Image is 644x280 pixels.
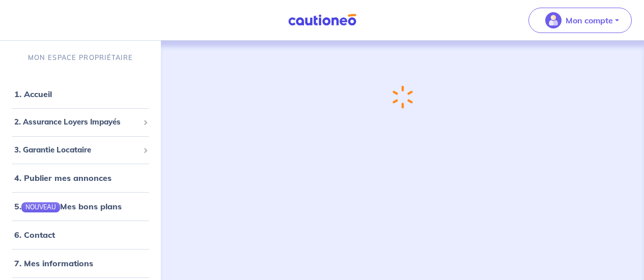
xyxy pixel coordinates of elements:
button: illu_account_valid_menu.svgMon compte [528,8,632,33]
img: loading-spinner [392,85,412,109]
div: 6. Contact [4,225,157,245]
p: MON ESPACE PROPRIÉTAIRE [28,53,133,63]
div: 1. Accueil [4,84,157,104]
img: Cautioneo [284,14,360,26]
span: 2. Assurance Loyers Impayés [14,116,139,128]
div: 7. Mes informations [4,253,157,273]
p: Mon compte [566,14,613,26]
a: 4. Publier mes annonces [14,173,111,183]
img: illu_account_valid_menu.svg [545,12,562,28]
div: 3. Garantie Locataire [4,140,157,160]
a: 7. Mes informations [14,258,93,268]
a: 6. Contact [14,230,55,240]
a: 5.NOUVEAUMes bons plans [14,201,122,211]
div: 2. Assurance Loyers Impayés [4,112,157,132]
a: 1. Accueil [14,89,52,99]
span: 3. Garantie Locataire [14,144,139,156]
div: 5.NOUVEAUMes bons plans [4,196,157,216]
div: 4. Publier mes annonces [4,168,157,188]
